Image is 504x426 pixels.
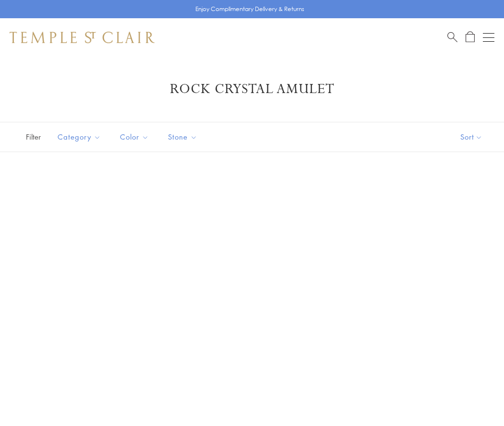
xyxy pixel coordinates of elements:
[483,32,494,43] button: Open navigation
[24,81,480,98] h1: Rock Crystal Amulet
[115,131,156,143] span: Color
[466,31,475,43] a: Open Shopping Bag
[163,131,204,143] span: Stone
[50,126,108,148] button: Category
[161,126,204,148] button: Stone
[439,122,504,152] button: Show sort by
[10,32,155,43] img: Temple St. Clair
[447,31,457,43] a: Search
[53,131,108,143] span: Category
[195,4,304,14] p: Enjoy Complimentary Delivery & Returns
[113,126,156,148] button: Color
